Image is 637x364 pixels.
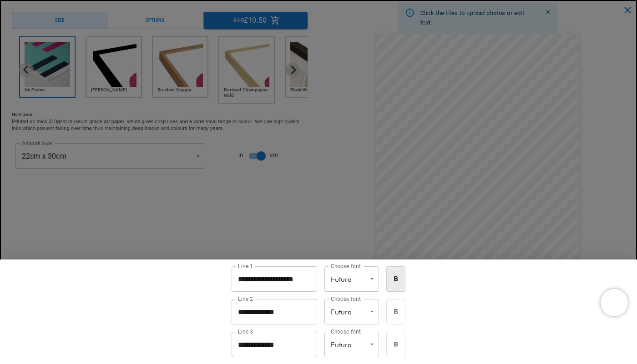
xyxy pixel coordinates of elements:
div: Futura [324,299,379,324]
label: Choose font [331,295,361,303]
div: text formatting [386,266,405,292]
button: bold [386,266,405,292]
label: Choose font [331,262,361,270]
div: Futura [324,332,379,357]
label: Choose font [331,328,361,335]
div: text formatting [386,332,405,357]
button: bold [386,299,405,324]
label: Line 3 [238,328,253,335]
iframe: Chatra live chat [601,289,628,316]
button: bold [386,332,405,357]
div: Futura [324,266,379,292]
label: Line 2 [238,295,253,303]
label: Line 1 [238,262,253,270]
div: text formatting [386,299,405,324]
